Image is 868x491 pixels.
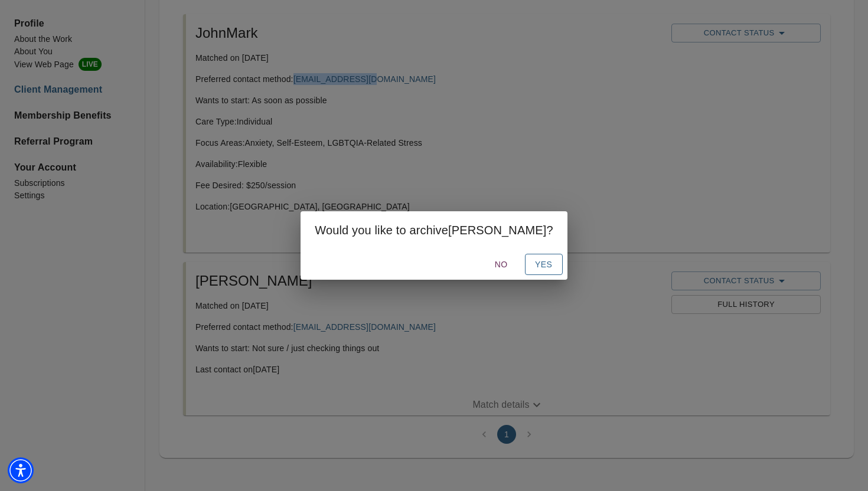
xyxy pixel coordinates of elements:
[8,457,34,483] div: Accessibility Menu
[487,257,515,272] span: No
[315,221,553,240] h2: Would you like to archive [PERSON_NAME] ?
[525,254,563,276] button: Yes
[482,254,520,276] button: No
[534,257,553,272] span: Yes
